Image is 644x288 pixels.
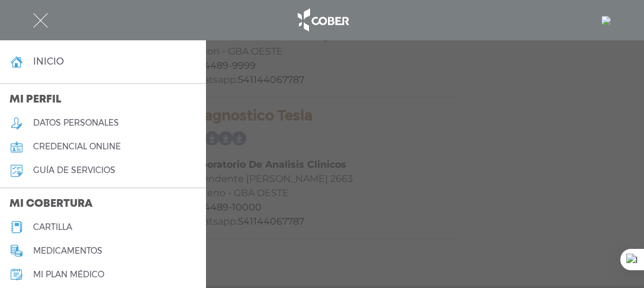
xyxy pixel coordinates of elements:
img: Cober_menu-close-white.svg [33,13,48,28]
h5: cartilla [33,222,72,232]
h5: Mi plan médico [33,270,104,280]
h5: credencial online [33,142,121,152]
h5: medicamentos [33,246,102,256]
img: logo_cober_home-white.png [291,6,353,34]
h4: inicio [33,56,64,67]
img: 7294 [601,16,611,25]
h5: guía de servicios [33,165,115,175]
h5: datos personales [33,118,119,128]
